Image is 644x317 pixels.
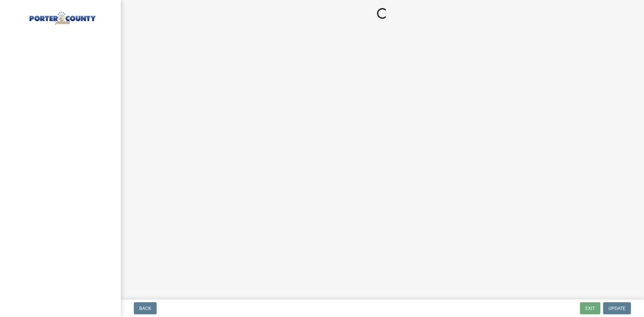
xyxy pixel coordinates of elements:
[139,306,151,311] span: Back
[134,302,157,314] button: Back
[580,302,600,314] button: Exit
[13,7,110,26] img: Porter County, Indiana
[603,302,631,314] button: Update
[608,306,626,311] span: Update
